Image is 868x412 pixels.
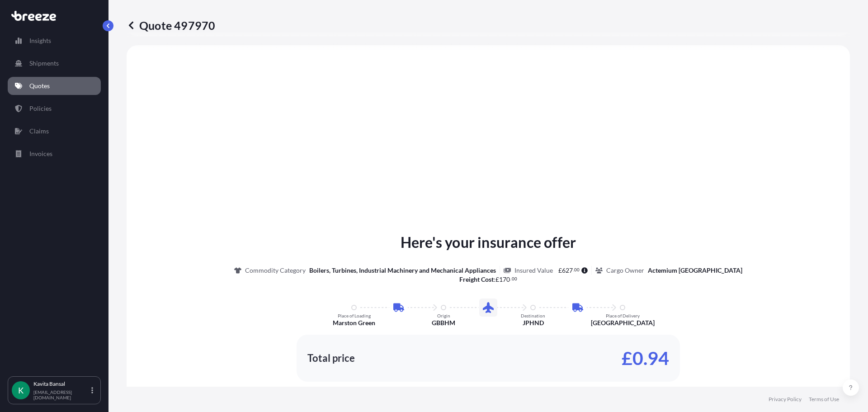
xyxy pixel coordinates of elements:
[309,266,496,275] p: Boilers, Turbines, Industrial Machinery and Mechanical Appliances
[521,313,545,318] p: Destination
[29,149,52,158] p: Invoices
[29,127,49,136] p: Claims
[459,275,517,284] p: :
[809,396,839,403] a: Terms of Use
[33,389,90,400] p: [EMAIL_ADDRESS][DOMAIN_NAME]
[8,122,101,140] a: Claims
[245,266,306,275] p: Commodity Category
[29,36,51,45] p: Insights
[33,380,90,388] p: Kavita Bansal
[512,277,517,280] span: 00
[606,313,640,318] p: Place of Delivery
[29,104,52,113] p: Policies
[18,386,24,395] span: K
[338,313,371,318] p: Place of Loading
[558,267,562,274] span: £
[437,313,450,318] p: Origin
[769,396,802,403] a: Privacy Policy
[495,276,499,283] span: £
[562,267,573,274] span: 627
[127,18,215,33] p: Quote 497970
[459,275,494,283] b: Freight Cost
[8,99,101,118] a: Policies
[8,145,101,163] a: Invoices
[307,354,355,363] p: Total price
[591,318,655,327] p: [GEOGRAPHIC_DATA]
[8,77,101,95] a: Quotes
[333,318,375,327] p: Marston Green
[523,318,544,327] p: JPHND
[29,59,59,68] p: Shipments
[29,81,50,90] p: Quotes
[401,232,576,253] p: Here's your insurance offer
[8,32,101,50] a: Insights
[648,266,742,275] p: Actemium [GEOGRAPHIC_DATA]
[432,318,455,327] p: GBBHM
[573,268,574,271] span: .
[574,268,580,271] span: 00
[510,277,511,280] span: .
[8,54,101,72] a: Shipments
[499,276,510,283] span: 170
[514,266,553,275] p: Insured Value
[606,266,644,275] p: Cargo Owner
[622,351,669,365] p: £0.94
